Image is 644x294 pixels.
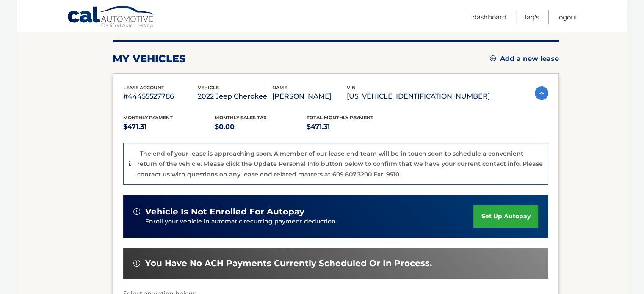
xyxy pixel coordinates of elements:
[123,91,198,102] p: #44455527786
[490,55,496,61] img: add.svg
[198,91,272,102] p: 2022 Jeep Cherokee
[347,91,490,102] p: [US_VEHICLE_IDENTIFICATION_NUMBER]
[557,10,578,24] a: Logout
[347,85,356,91] span: vin
[490,55,559,63] a: Add a new lease
[123,115,173,121] span: Monthly Payment
[145,217,474,226] p: Enroll your vehicle in automatic recurring payment deduction.
[473,205,538,228] a: set up autopay
[123,85,164,91] span: lease account
[123,121,215,133] p: $471.31
[473,10,506,24] a: Dashboard
[525,10,539,24] a: FAQ's
[137,150,543,178] p: The end of your lease is approaching soon. A member of our lease end team will be in touch soon t...
[198,85,219,91] span: vehicle
[272,85,287,91] span: name
[133,260,140,267] img: alert-white.svg
[215,121,307,133] p: $0.00
[215,115,267,121] span: Monthly sales Tax
[272,91,347,102] p: [PERSON_NAME]
[145,258,432,269] span: You have no ACH payments currently scheduled or in process.
[67,5,156,30] a: Cal Automotive
[113,52,186,65] h2: my vehicles
[307,121,398,133] p: $471.31
[307,115,373,121] span: Total Monthly Payment
[535,86,548,100] img: accordion-active.svg
[133,208,140,215] img: alert-white.svg
[145,206,304,217] span: vehicle is not enrolled for autopay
